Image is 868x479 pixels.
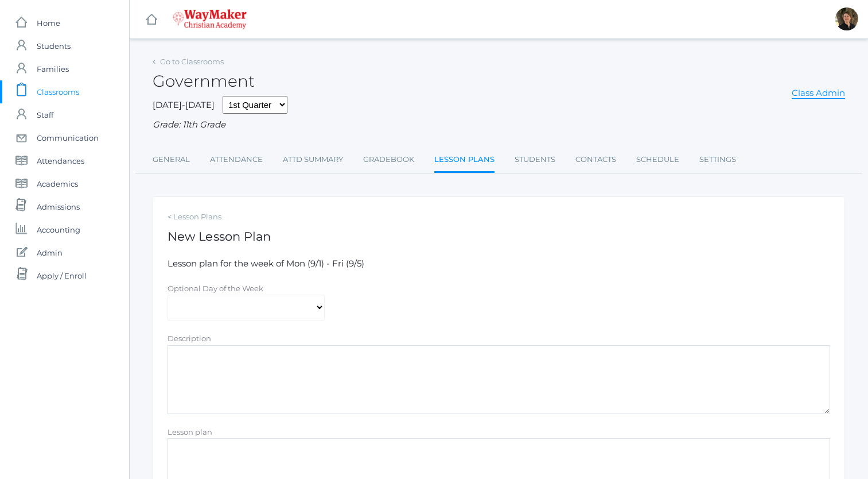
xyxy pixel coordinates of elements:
a: Attendance [210,148,263,171]
span: Communication [37,126,99,149]
img: waymaker-logo-stack-white-1602f2b1af18da31a5905e9982d058868370996dac5278e84edea6dabf9a3315.png [173,9,247,29]
a: Contacts [575,148,616,171]
h2: Government [153,72,255,90]
span: Attendances [37,149,84,172]
label: Lesson plan [168,427,212,436]
span: Admissions [37,195,80,218]
span: Students [37,34,71,57]
span: Families [37,57,69,80]
a: General [153,148,190,171]
span: [DATE]-[DATE] [153,99,215,110]
a: < Lesson Plans [168,211,830,223]
h1: New Lesson Plan [168,230,830,243]
a: Students [515,148,555,171]
a: Gradebook [363,148,414,171]
span: Apply / Enroll [37,264,87,287]
span: Home [37,11,60,34]
span: Classrooms [37,80,79,103]
div: Grade: 11th Grade [153,118,845,132]
a: Class Admin [792,87,845,99]
label: Description [168,334,211,343]
a: Settings [699,148,736,171]
a: Go to Classrooms [160,57,224,66]
a: Schedule [636,148,679,171]
span: Staff [37,103,53,126]
span: Academics [37,172,78,195]
span: Admin [37,241,63,264]
span: Accounting [37,218,80,241]
a: Lesson Plans [434,148,495,173]
label: Optional Day of the Week [168,284,263,293]
a: Attd Summary [283,148,343,171]
span: Lesson plan for the week of Mon (9/1) - Fri (9/5) [168,258,364,269]
div: Dianna Renz [835,7,858,30]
